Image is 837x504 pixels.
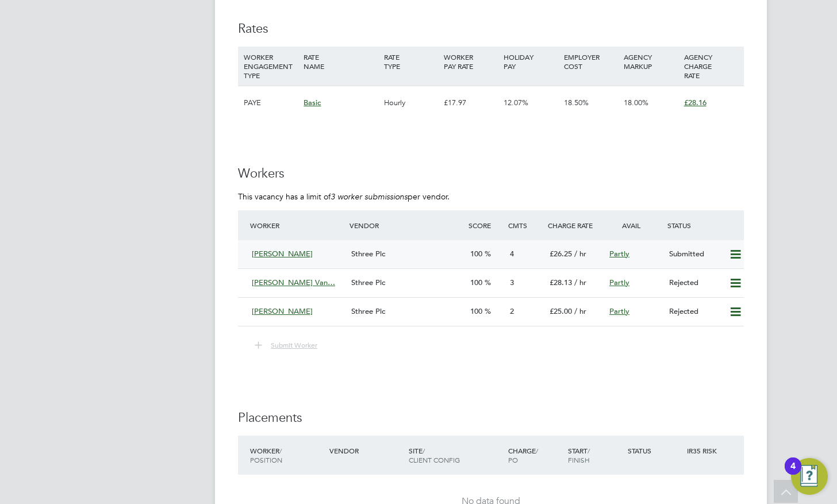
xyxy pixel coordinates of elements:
h3: Placements [238,410,744,426]
div: Vendor [327,440,406,461]
span: Sthree Plc [351,249,385,259]
span: 100 [470,306,482,316]
em: 3 worker submissions [331,191,408,202]
span: Partly [609,306,629,316]
div: WORKER PAY RATE [441,47,501,76]
span: Sthree Plc [351,306,385,316]
div: Charge Rate [545,215,605,236]
span: £28.13 [550,278,572,287]
p: This vacancy has a limit of per vendor. [238,191,744,202]
span: £28.16 [684,98,707,107]
span: / Finish [568,446,590,464]
button: Submit Worker [247,338,327,353]
span: / hr [574,306,586,316]
span: £25.00 [550,306,572,316]
div: IR35 Risk [684,440,724,461]
span: 100 [470,249,482,259]
div: EMPLOYER COST [561,47,621,76]
div: Rejected [665,274,724,293]
h3: Rates [238,21,744,37]
span: [PERSON_NAME] [252,249,313,259]
div: PAYE [241,86,301,120]
span: Sthree Plc [351,278,385,287]
div: Rejected [665,302,724,321]
div: Submitted [665,245,724,264]
span: Submit Worker [271,340,317,349]
span: 100 [470,278,482,287]
div: WORKER ENGAGEMENT TYPE [241,47,301,86]
span: [PERSON_NAME] [252,306,313,316]
div: Score [466,215,505,236]
div: 4 [790,466,796,481]
div: AGENCY MARKUP [621,47,681,76]
div: HOLIDAY PAY [501,47,560,76]
h3: Workers [238,166,744,182]
div: RATE NAME [301,47,381,76]
div: Site [406,440,505,470]
div: Status [625,440,685,461]
div: Worker [247,440,327,470]
span: 18.50% [564,98,589,107]
div: Avail [605,215,665,236]
button: Open Resource Center, 4 new notifications [791,458,828,495]
span: 12.07% [504,98,528,107]
span: Partly [609,278,629,287]
div: Charge [505,440,565,470]
div: £17.97 [441,86,501,120]
span: Basic [304,98,321,107]
span: 4 [510,249,514,259]
div: Cmts [505,215,545,236]
span: 18.00% [624,98,648,107]
div: Status [665,215,744,236]
span: 2 [510,306,514,316]
span: / Client Config [409,446,460,464]
span: / PO [508,446,538,464]
span: Partly [609,249,629,259]
div: Worker [247,215,347,236]
div: RATE TYPE [381,47,441,76]
span: / hr [574,249,586,259]
span: / hr [574,278,586,287]
span: / Position [250,446,282,464]
div: AGENCY CHARGE RATE [681,47,741,86]
div: Hourly [381,86,441,120]
div: Start [565,440,625,470]
span: £26.25 [550,249,572,259]
span: [PERSON_NAME] Van… [252,278,335,287]
span: 3 [510,278,514,287]
div: Vendor [347,215,466,236]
